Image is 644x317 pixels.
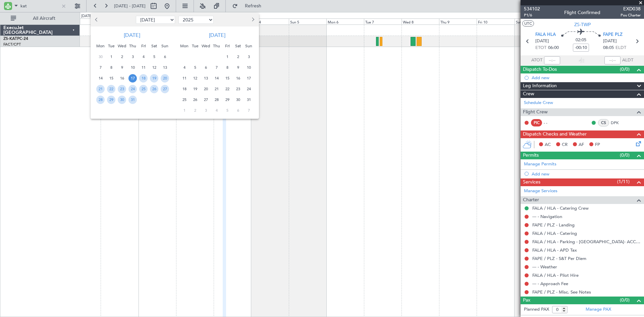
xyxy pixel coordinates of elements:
[150,74,158,83] span: 19
[139,85,148,93] span: 25
[233,94,244,105] div: 30-8-2025
[150,63,158,72] span: 12
[118,53,126,61] span: 2
[149,84,160,94] div: 26-7-2025
[117,51,127,62] div: 2-7-2025
[106,73,117,84] div: 15-7-2025
[149,41,160,51] div: Sat
[223,74,231,83] span: 15
[95,51,106,62] div: 30-6-2025
[118,96,126,104] span: 30
[212,106,221,115] span: 4
[127,94,138,105] div: 31-7-2025
[244,94,254,105] div: 31-8-2025
[139,63,148,72] span: 11
[222,62,233,73] div: 8-8-2025
[161,74,169,83] span: 20
[222,41,233,51] div: Fri
[202,63,210,72] span: 6
[136,16,175,24] select: Select month
[212,96,221,104] span: 28
[191,106,199,115] span: 2
[201,94,211,105] div: 27-8-2025
[245,74,253,83] span: 17
[149,51,160,62] div: 5-7-2025
[117,41,127,51] div: Wed
[117,73,127,84] div: 16-7-2025
[223,85,231,93] span: 22
[138,73,149,84] div: 18-7-2025
[118,63,126,72] span: 9
[96,85,105,93] span: 21
[180,63,189,72] span: 4
[179,41,190,51] div: Mon
[190,105,201,116] div: 2-9-2025
[128,74,137,83] span: 17
[233,41,244,51] div: Sat
[95,73,106,84] div: 14-7-2025
[96,96,105,104] span: 28
[93,14,101,25] button: Previous month
[222,94,233,105] div: 29-8-2025
[202,96,210,104] span: 27
[106,62,117,73] div: 8-7-2025
[233,51,244,62] div: 2-8-2025
[161,85,169,93] span: 27
[106,94,117,105] div: 29-7-2025
[191,85,199,93] span: 19
[211,94,222,105] div: 28-8-2025
[160,84,170,94] div: 27-7-2025
[233,62,244,73] div: 9-8-2025
[212,63,221,72] span: 7
[202,106,210,115] span: 3
[234,74,242,83] span: 16
[150,53,158,61] span: 5
[139,53,148,61] span: 4
[233,84,244,94] div: 23-8-2025
[244,51,254,62] div: 3-8-2025
[245,85,253,93] span: 24
[117,94,127,105] div: 30-7-2025
[223,96,231,104] span: 29
[245,96,253,104] span: 31
[107,96,115,104] span: 29
[211,105,222,116] div: 4-9-2025
[244,41,254,51] div: Sun
[128,85,137,93] span: 24
[180,96,189,104] span: 25
[201,62,211,73] div: 6-8-2025
[233,73,244,84] div: 16-8-2025
[149,62,160,73] div: 12-7-2025
[201,73,211,84] div: 13-8-2025
[117,62,127,73] div: 9-7-2025
[179,105,190,116] div: 1-9-2025
[138,62,149,73] div: 11-7-2025
[191,74,199,83] span: 12
[212,85,221,93] span: 21
[201,84,211,94] div: 20-8-2025
[96,74,105,83] span: 14
[202,74,210,83] span: 13
[138,41,149,51] div: Fri
[179,94,190,105] div: 25-8-2025
[244,62,254,73] div: 10-8-2025
[127,41,138,51] div: Thu
[118,74,126,83] span: 16
[190,84,201,94] div: 19-8-2025
[138,51,149,62] div: 4-7-2025
[178,16,214,24] select: Select year
[127,84,138,94] div: 24-7-2025
[106,84,117,94] div: 22-7-2025
[222,105,233,116] div: 5-9-2025
[190,94,201,105] div: 26-8-2025
[191,63,199,72] span: 5
[245,106,253,115] span: 7
[234,96,242,104] span: 30
[222,84,233,94] div: 22-8-2025
[107,74,115,83] span: 15
[96,53,105,61] span: 30
[211,41,222,51] div: Thu
[244,84,254,94] div: 24-8-2025
[179,62,190,73] div: 4-8-2025
[161,63,169,72] span: 13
